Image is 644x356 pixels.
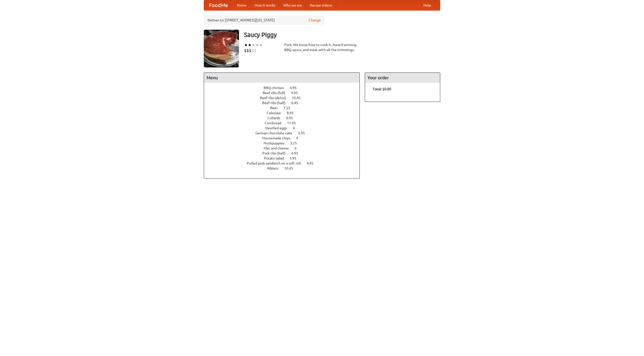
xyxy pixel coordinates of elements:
a: FoodMe [204,0,233,10]
li: ★ [255,42,259,48]
a: Coleslaw 8.95 [267,111,303,115]
li: $ [244,48,247,53]
span: 4 [293,126,300,130]
a: Beef ribs (delux) 10.45 [260,96,310,100]
li: $ [249,48,252,53]
a: Pork ribs (half) 6.95 [262,151,307,155]
span: Pulled pork sandwich on a soft roll [247,161,306,165]
span: Cornbread [265,121,286,125]
span: Collards [267,116,285,120]
a: Who we are [279,0,306,10]
span: Beer [270,106,283,110]
span: German chocolate cake [255,131,297,135]
a: Beer 7.55 [270,106,300,110]
span: 6.45 [291,101,303,105]
a: Housemade chips 4 [262,136,307,140]
span: 9.95 [286,116,298,120]
span: Potato salad [264,156,289,160]
li: ★ [252,42,255,48]
h3: Saucy Piggy [244,30,440,40]
span: BBQ chicken [264,86,289,90]
span: Beef ribs (full) [263,91,290,95]
div: Deliver to: [STREET_ADDRESS][US_STATE] [204,16,325,25]
span: 5.95 [298,131,310,135]
span: 3.25 [290,141,302,145]
a: Cornbread 11.45 [265,121,305,125]
a: Potato salad 3.95 [264,156,306,160]
a: Help [419,0,435,10]
div: Pork. We know how to cook it. Award-winning BBQ sauce, and meat with all the trimmings. [284,42,360,52]
h4: Your order [365,73,440,83]
span: 4 [296,136,303,140]
span: Devilled eggs [265,126,292,130]
a: Hushpuppies 3.25 [264,141,306,145]
li: $ [247,48,249,53]
a: Riblets 10.45 [267,166,302,170]
span: Riblets [267,166,284,170]
li: $ [252,48,254,53]
h4: Menu [204,73,359,83]
a: Change [309,18,321,23]
span: 6 [295,146,302,150]
span: Housemade chips [262,136,295,140]
a: Beef ribs (half) 6.45 [262,101,307,105]
span: 7.55 [284,106,295,110]
span: 10.45 [292,96,306,100]
span: Pork ribs (half) [262,151,291,155]
li: ★ [259,42,263,48]
span: Hushpuppies [264,141,289,145]
a: Home [233,0,251,10]
span: 8.95 [287,111,299,115]
img: angular.jpg [204,30,239,67]
span: Mac and cheese [264,146,294,150]
a: Recipe videos [306,0,336,10]
li: ★ [248,42,252,48]
a: How it works [251,0,279,10]
b: Total: $0.00 [373,87,391,91]
span: Coleslaw [267,111,286,115]
a: Pulled pork sandwich on a soft roll 4.95 [247,161,323,165]
a: Beef ribs (full) 9.95 [263,91,307,95]
span: 4.95 [290,86,302,90]
a: BBQ chicken 4.95 [264,86,306,90]
span: 6.95 [291,151,303,155]
span: 9.95 [291,91,303,95]
span: 10.45 [284,166,298,170]
span: 3.95 [290,156,301,160]
a: Collards 9.95 [267,116,302,120]
a: Devilled eggs 4 [265,126,304,130]
li: ★ [244,42,248,48]
span: Beef ribs (delux) [260,96,291,100]
span: Beef ribs (half) [262,101,291,105]
a: Mac and cheese 6 [264,146,306,150]
li: $ [254,48,257,53]
a: German chocolate cake 5.95 [255,131,314,135]
span: 11.45 [287,121,301,125]
span: 4.95 [307,161,318,165]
